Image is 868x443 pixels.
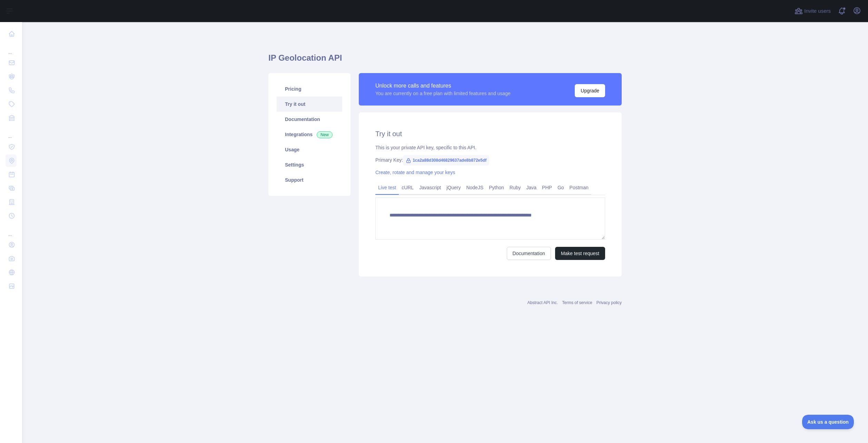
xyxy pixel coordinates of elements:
a: Javascript [416,182,444,193]
iframe: Toggle Customer Support [802,415,854,429]
a: Python [486,182,507,193]
a: Terms of service [562,300,592,305]
a: Documentation [507,247,551,260]
button: Invite users [793,6,832,17]
a: Privacy policy [596,300,622,305]
div: Unlock more calls and features [375,82,511,90]
div: ... [6,223,17,237]
button: Make test request [555,247,605,260]
a: Integrations New [277,127,342,142]
a: Try it out [277,97,342,112]
div: Primary Key: [375,157,605,163]
span: 1ca2a88d308d46829637ade8b872e5df [403,155,489,165]
a: Documentation [277,112,342,127]
a: Usage [277,142,342,157]
a: Settings [277,157,342,172]
a: Go [555,182,567,193]
h2: Try it out [375,129,605,139]
a: Java [524,182,540,193]
button: Upgrade [575,84,605,97]
a: Abstract API Inc. [527,300,558,305]
div: This is your private API key, specific to this API. [375,144,605,151]
div: ... [6,125,17,139]
h1: IP Geolocation API [268,52,622,69]
a: NodeJS [463,182,486,193]
span: Invite users [804,7,831,15]
a: Postman [567,182,591,193]
a: Ruby [507,182,524,193]
a: jQuery [444,182,463,193]
a: Create, rotate and manage your keys [375,170,455,175]
div: ... [6,41,17,55]
span: New [317,131,333,138]
a: Pricing [277,81,342,97]
a: Support [277,172,342,188]
div: You are currently on a free plan with limited features and usage [375,90,511,97]
a: Live test [375,182,399,193]
a: cURL [399,182,416,193]
a: PHP [539,182,555,193]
